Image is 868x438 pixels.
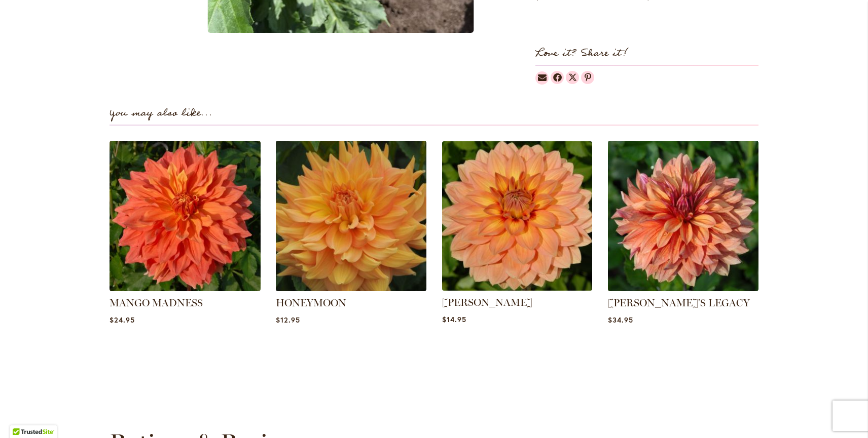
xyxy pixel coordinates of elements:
[581,71,594,84] a: Dahlias on Pinterest
[276,297,346,309] a: HONEYMOON
[110,141,261,292] img: Mango Madness
[439,137,596,294] img: Nicholas
[276,315,300,325] span: $12.95
[276,284,427,293] a: Honeymoon
[608,284,759,293] a: Andy's Legacy
[110,284,261,293] a: Mango Madness
[442,296,532,308] a: [PERSON_NAME]
[608,315,633,325] span: $34.95
[535,45,628,62] strong: Love it? Share it!
[551,71,564,84] a: Dahlias on Facebook
[110,297,203,309] a: MANGO MADNESS
[566,71,579,84] a: Dahlias on Twitter
[110,315,135,325] span: $24.95
[608,141,759,292] img: Andy's Legacy
[608,297,750,309] a: [PERSON_NAME]'S LEGACY
[442,283,592,293] a: Nicholas
[8,402,36,430] iframe: Launch Accessibility Center
[442,314,466,324] span: $14.95
[276,141,427,292] img: Honeymoon
[110,105,212,122] strong: You may also like...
